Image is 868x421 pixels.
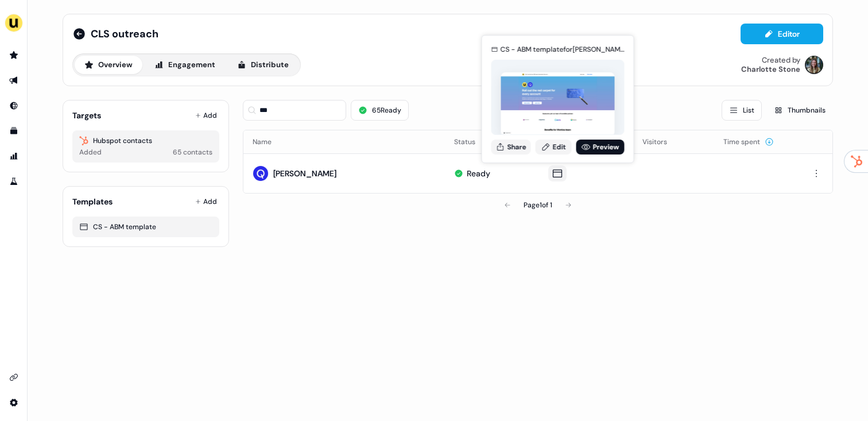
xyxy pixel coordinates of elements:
button: Overview [75,56,142,74]
img: Charlotte [805,56,823,74]
a: Editor [741,29,823,41]
div: 65 contacts [173,146,212,158]
a: Go to integrations [5,368,23,387]
div: Templates [72,196,113,207]
button: Name [253,132,285,152]
a: Go to integrations [5,393,23,412]
button: Add [193,107,219,123]
a: Preview [576,140,625,155]
img: asset preview [501,72,615,136]
div: Created by [762,56,800,65]
div: CS - ABM template [79,221,212,233]
a: Go to prospects [5,46,23,64]
div: Targets [72,110,101,121]
div: Ready [467,168,490,179]
div: CS - ABM template for [PERSON_NAME] [500,44,624,55]
div: Page 1 of 1 [524,199,552,211]
div: Charlotte Stone [741,65,800,74]
div: Added [79,146,102,158]
button: List [722,100,762,121]
a: Go to attribution [5,147,23,165]
button: Time spent [723,132,774,152]
a: Go to outbound experience [5,71,23,90]
div: [PERSON_NAME] [273,168,336,179]
a: Edit [536,140,572,155]
a: Go to experiments [5,172,23,191]
button: Visitors [642,132,681,152]
button: 65Ready [351,100,409,121]
button: Status [454,132,489,152]
button: Engagement [145,56,225,74]
a: Go to templates [5,122,23,140]
button: Thumbnails [766,100,833,121]
button: Distribute [227,56,299,74]
button: Add [193,194,219,210]
span: CLS outreach [91,27,158,41]
button: Editor [741,24,823,44]
a: Go to Inbound [5,96,23,115]
button: Share [491,140,531,155]
div: Hubspot contacts [79,135,212,146]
